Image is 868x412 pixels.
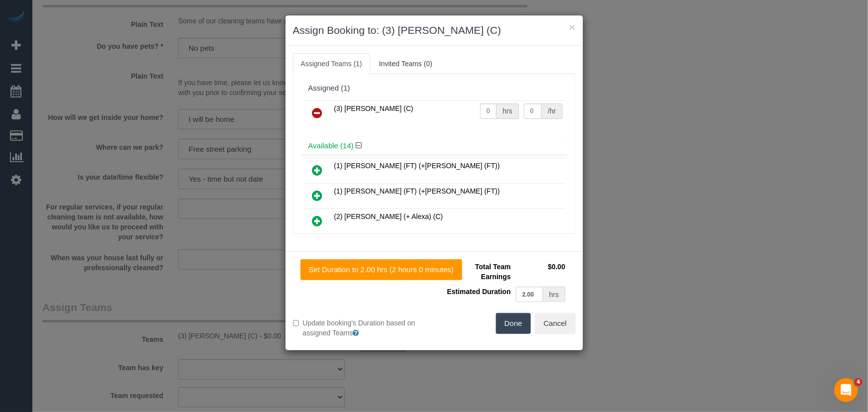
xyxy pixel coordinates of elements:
[334,162,500,170] span: (1) [PERSON_NAME] (FT) (+[PERSON_NAME] (FT))
[496,313,531,334] button: Done
[535,313,576,334] button: Cancel
[442,259,513,284] td: Total Team Earnings
[293,318,427,338] label: Update booking's Duration based on assigned Teams
[543,287,565,302] div: hrs
[308,142,560,150] h4: Available (14)
[447,288,511,296] span: Estimated Duration
[542,103,562,119] div: /hr
[371,53,440,74] a: Invited Teams (0)
[300,259,463,280] button: Set Duration to 2.00 hrs (2 hours 0 minutes)
[496,103,518,119] div: hrs
[855,378,863,386] span: 4
[308,84,560,93] div: Assigned (1)
[334,104,413,112] span: (3) [PERSON_NAME] (C)
[293,53,370,74] a: Assigned Teams (1)
[334,212,443,220] span: (2) [PERSON_NAME] (+ Alexa) (C)
[569,22,575,32] button: ×
[834,378,858,402] iframe: Intercom live chat
[293,23,576,38] h3: Assign Booking to: (3) [PERSON_NAME] (C)
[513,259,568,284] td: $0.00
[334,187,500,195] span: (1) [PERSON_NAME] (FT) (+[PERSON_NAME] (FT))
[293,320,299,326] input: Update booking's Duration based on assigned Teams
